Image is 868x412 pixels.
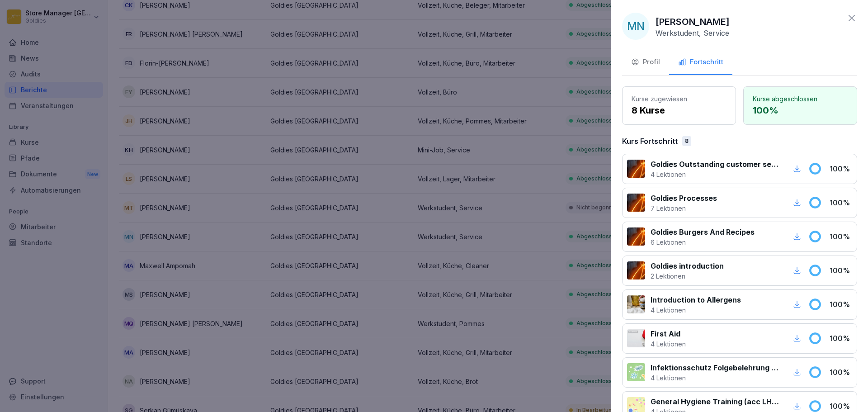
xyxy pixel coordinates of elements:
div: 8 [682,136,691,146]
p: 4 Lektionen [651,373,780,383]
p: 8 Kurse [632,104,726,117]
p: Kurs Fortschritt [622,136,678,147]
p: Goldies Burgers And Recipes [651,227,755,237]
p: 7 Lektionen [651,204,717,213]
p: Goldies Outstanding customer service [651,159,780,170]
button: Profil [622,51,669,75]
p: Werkstudent, Service [656,28,729,38]
p: [PERSON_NAME] [656,15,730,28]
p: General Hygiene Training (acc LHMV §4) [651,396,780,407]
p: Goldies Processes [651,193,717,204]
p: 100 % [830,367,852,378]
p: Infektionsschutz Folgebelehrung (nach §43 IfSG) [651,362,780,373]
p: Goldies introduction [651,260,724,271]
p: 100 % [830,265,852,276]
p: 6 Lektionen [651,237,755,247]
button: Fortschritt [669,51,732,75]
p: 4 Lektionen [651,170,780,179]
p: 100 % [830,197,852,208]
div: Fortschritt [678,57,723,67]
p: 4 Lektionen [651,339,686,349]
p: 100 % [830,163,852,174]
div: MN [622,13,649,40]
p: Kurse abgeschlossen [753,94,848,104]
div: Profil [631,57,660,67]
p: 100 % [830,333,852,344]
p: 100 % [830,231,852,242]
p: Kurse zugewiesen [632,94,726,104]
p: 100 % [830,401,852,412]
p: 2 Lektionen [651,271,724,281]
p: 4 Lektionen [651,305,741,315]
p: 100 % [830,299,852,310]
p: 100 % [753,104,848,117]
p: First Aid [651,328,686,339]
p: Introduction to Allergens [651,294,741,305]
